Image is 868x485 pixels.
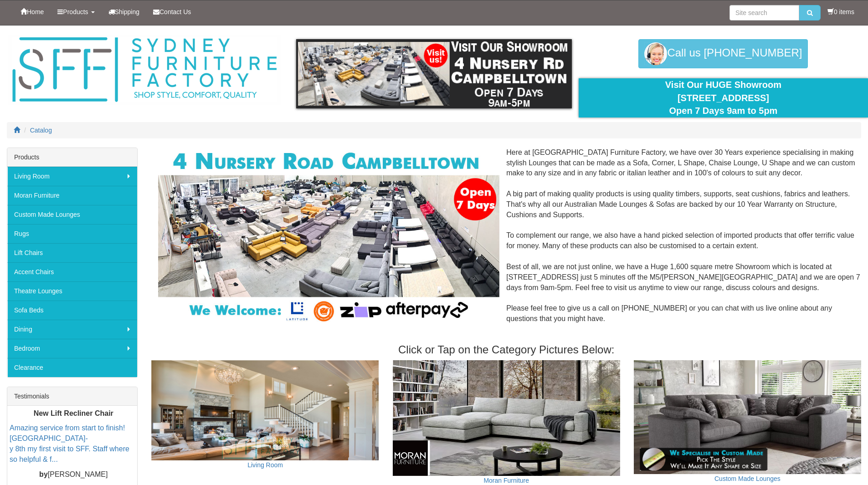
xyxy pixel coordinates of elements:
a: Shipping [102,0,147,23]
a: Moran Furniture [7,186,137,205]
a: Accent Chairs [7,262,137,281]
input: Site search [729,5,799,20]
a: Custom Made Lounges [714,475,781,482]
img: showroom.gif [296,39,572,108]
div: Testimonials [7,387,137,406]
img: Moran Furniture [393,360,620,475]
a: Living Room [247,461,283,469]
div: Visit Our HUGE Showroom [STREET_ADDRESS] Open 7 Days 9am to 5pm [586,78,861,117]
span: Products [63,8,88,15]
a: Sofa Beds [7,301,137,320]
a: Dining [7,320,137,339]
a: Lift Chairs [7,243,137,262]
a: Bedroom [7,339,137,358]
a: Custom Made Lounges [7,205,137,224]
li: 0 items [827,7,854,16]
a: Products [51,0,101,23]
span: Shipping [115,8,140,15]
h3: Click or Tap on the Category Pictures Below: [151,344,861,356]
a: Theatre Lounges [7,281,137,301]
span: Home [27,8,44,15]
a: Moran Furniture [483,477,529,484]
a: Home [14,0,51,23]
img: Custom Made Lounges [634,360,861,474]
p: [PERSON_NAME] [10,470,137,480]
img: Living Room [151,360,379,460]
img: Corner Modular Lounges [158,148,499,325]
div: Here at [GEOGRAPHIC_DATA] Furniture Factory, we have over 30 Years experience specialising in mak... [151,148,861,335]
a: Clearance [7,358,137,377]
b: by [39,470,48,478]
span: Contact Us [159,8,191,15]
a: Amazing service from start to finish! [GEOGRAPHIC_DATA]-y 8th my first visit to SFF. Staff where ... [10,424,129,464]
a: Catalog [30,127,52,134]
a: Living Room [7,167,137,186]
img: Sydney Furniture Factory [8,35,281,105]
a: Contact Us [146,0,198,23]
a: Rugs [7,224,137,243]
b: New Lift Recliner Chair [34,409,113,417]
div: Products [7,148,137,167]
